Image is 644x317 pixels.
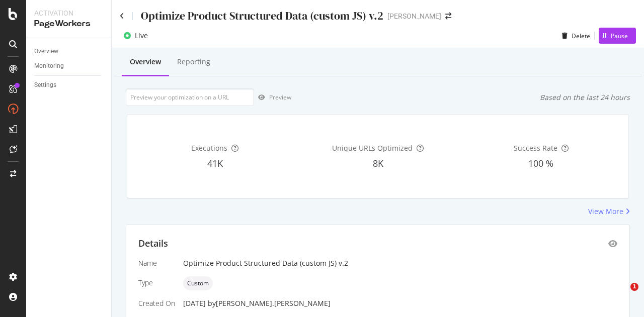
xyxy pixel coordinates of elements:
span: 100 % [528,157,553,169]
div: Type [138,278,175,288]
a: View More [588,206,630,217]
div: Settings [34,80,56,90]
a: Overview [34,46,104,57]
button: Pause [599,28,636,44]
div: Overview [34,46,58,57]
div: Overview [130,57,161,67]
span: 8K [373,157,383,169]
div: View More [588,206,623,217]
a: Click to go back [120,13,124,20]
div: Activation [34,8,103,18]
div: Live [135,31,148,41]
div: Pause [611,32,628,40]
div: Optimize Product Structured Data (custom JS) v.2 [141,8,383,24]
div: [PERSON_NAME] [387,11,441,21]
div: Preview [269,93,291,101]
span: Unique URLs Optimized [332,143,413,153]
div: [DATE] [183,298,617,308]
div: by [PERSON_NAME].[PERSON_NAME] [208,298,331,308]
div: Delete [572,32,590,40]
a: Settings [34,80,104,90]
div: arrow-right-arrow-left [445,13,451,20]
div: eye [608,240,617,248]
div: Reporting [177,57,210,67]
div: Details [138,237,168,250]
div: PageWorkers [34,18,103,30]
div: neutral label [183,276,213,290]
div: Based on the last 24 hours [540,92,630,102]
button: Delete [558,28,590,44]
span: 41K [207,157,223,169]
div: Created On [138,298,175,308]
input: Preview your optimization on a URL [126,88,254,106]
div: Optimize Product Structured Data (custom JS) v.2 [183,258,617,268]
iframe: Intercom live chat [610,283,634,307]
button: Preview [254,89,291,105]
span: Custom [187,280,209,286]
span: 1 [630,283,638,291]
span: Success Rate [514,143,557,153]
div: Name [138,258,175,268]
a: Monitoring [34,61,104,71]
span: Executions [191,143,227,153]
div: Monitoring [34,61,64,71]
